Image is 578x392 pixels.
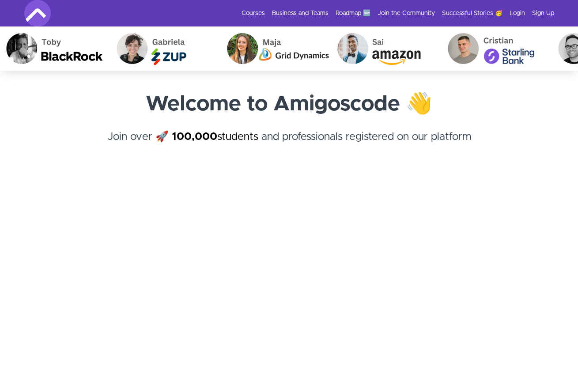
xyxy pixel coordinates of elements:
[146,94,432,115] strong: Welcome to Amigoscode 👋
[172,132,217,142] strong: 100,000
[442,9,502,18] a: Successful Stories 🥳
[423,26,534,71] img: Cristian
[242,9,265,18] a: Courses
[92,26,203,71] img: Gabriela
[24,129,554,161] h4: Join over 🚀 and professionals registered on our platform
[313,26,423,71] img: Sai
[378,9,435,18] a: Join the Community
[336,9,370,18] a: Roadmap 🆕
[510,9,525,18] a: Login
[172,132,258,142] a: 100,000students
[203,26,313,71] img: Maja
[532,9,554,18] a: Sign Up
[272,9,329,18] a: Business and Teams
